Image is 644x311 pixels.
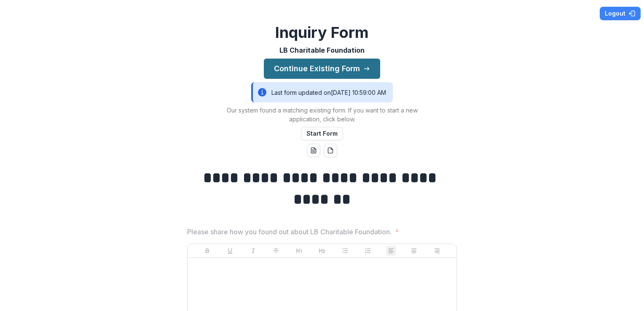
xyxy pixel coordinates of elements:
button: Heading 1 [294,246,304,256]
button: Heading 2 [317,246,327,256]
button: Align Center [409,246,419,256]
button: Align Left [386,246,396,256]
div: Last form updated on [DATE] 10:59:00 AM [251,82,393,102]
button: Bold [202,246,212,256]
p: Our system found a matching existing form. If you want to start a new application, click below. [217,106,427,123]
button: Strike [271,246,281,256]
button: pdf-download [324,144,337,157]
button: Logout [600,7,641,20]
button: Italicize [248,246,258,256]
button: Bullet List [340,246,350,256]
button: Underline [225,246,235,256]
button: Align Right [432,246,442,256]
button: Continue Existing Form [264,59,380,79]
p: LB Charitable Foundation [279,45,365,55]
p: Please share how you found out about LB Charitable Foundation. [187,227,392,237]
button: word-download [307,144,320,157]
button: Ordered List [363,246,373,256]
h2: Inquiry Form [275,24,369,42]
button: Start Form [301,127,343,140]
